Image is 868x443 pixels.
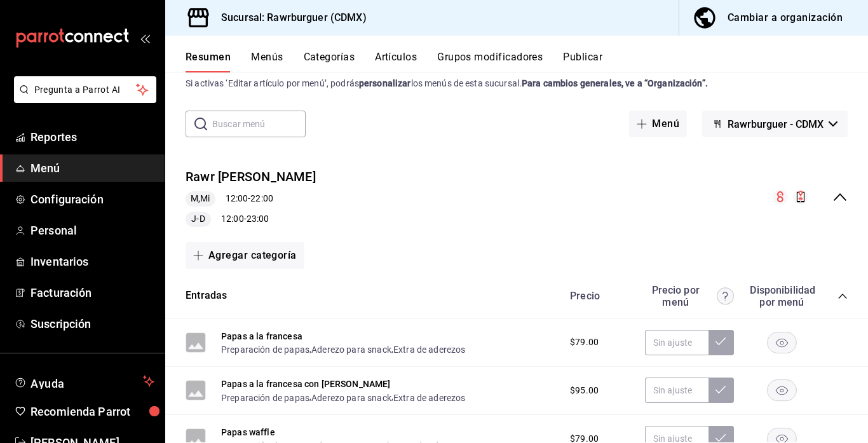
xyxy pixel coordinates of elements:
span: Pregunta a Parrot AI [34,83,137,97]
button: Extra de aderezos [393,343,466,356]
button: Pregunta a Parrot AI [14,76,156,103]
span: Menú [31,160,154,177]
button: Agregar categoría [186,242,304,269]
a: Pregunta a Parrot AI [9,92,156,106]
span: Ayuda [31,374,138,389]
div: Si activas ‘Editar artículo por menú’, podrás los menús de esta sucursal. [186,77,848,90]
button: Resumen [186,51,231,72]
span: Personal [31,222,154,239]
button: Artículos [375,51,417,72]
button: Papas a la francesa [221,330,302,343]
div: Precio [557,290,639,302]
button: Categorías [304,51,355,72]
span: Configuración [31,191,154,208]
span: $95.00 [570,384,599,397]
button: Menú [629,111,687,137]
div: collapse-menu-row [165,158,868,237]
span: $79.00 [570,336,599,349]
h3: Sucursal: Rawrburguer (CDMX) [211,10,367,25]
span: Inventarios [31,253,154,270]
span: M,Mi [186,192,215,205]
button: Papas waffle [221,426,275,439]
div: Cambiar a organización [728,9,843,27]
span: Recomienda Parrot [31,403,154,420]
div: 12:00 - 22:00 [186,191,316,207]
div: , , [221,390,466,404]
strong: Para cambios generales, ve a “Organización”. [522,78,708,88]
button: Publicar [563,51,602,72]
input: Buscar menú [212,111,306,137]
span: Suscripción [31,315,154,332]
div: navigation tabs [186,51,868,72]
strong: personalizar [359,78,411,88]
button: Extra de aderezos [393,392,466,404]
button: open_drawer_menu [140,33,150,43]
span: Facturación [31,284,154,301]
button: Aderezo para snack [311,343,391,356]
button: Aderezo para snack [311,392,391,404]
input: Sin ajuste [645,330,709,355]
button: Rawrburguer - CDMX [702,111,848,137]
div: Disponibilidad por menú [750,284,813,308]
button: Preparación de papas [221,343,309,356]
button: Menús [251,51,283,72]
span: J-D [186,212,210,226]
button: Papas a la francesa con [PERSON_NAME] [221,378,391,390]
span: Reportes [31,128,154,146]
span: Rawrburguer - CDMX [728,118,824,130]
div: Precio por menú [645,284,734,308]
input: Sin ajuste [645,378,709,403]
button: Preparación de papas [221,392,309,404]
div: 12:00 - 23:00 [186,212,316,227]
button: Rawr [PERSON_NAME] [186,168,316,186]
button: Entradas [186,289,227,303]
button: collapse-category-row [837,291,848,301]
button: Grupos modificadores [437,51,543,72]
div: , , [221,343,466,356]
